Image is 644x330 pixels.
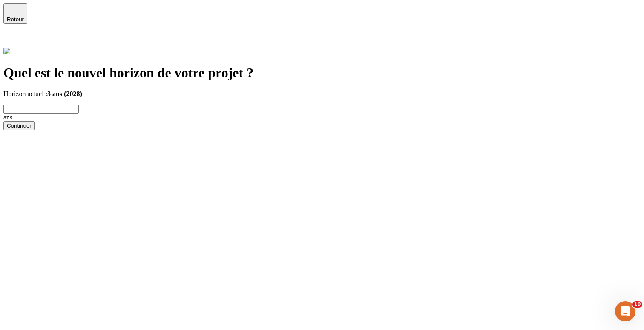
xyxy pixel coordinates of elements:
[3,121,35,130] button: Continuer
[3,48,10,54] img: alexis.png
[3,90,47,97] span: Horizon actuel :
[47,90,82,97] span: 3 ans (2028)
[3,3,27,24] button: Retour
[7,16,24,23] span: Retour
[3,114,12,121] span: ans
[632,301,642,308] span: 10
[3,65,641,81] h1: Quel est le nouvel horizon de votre projet ?
[615,301,635,321] iframe: Intercom live chat
[7,122,32,129] div: Continuer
